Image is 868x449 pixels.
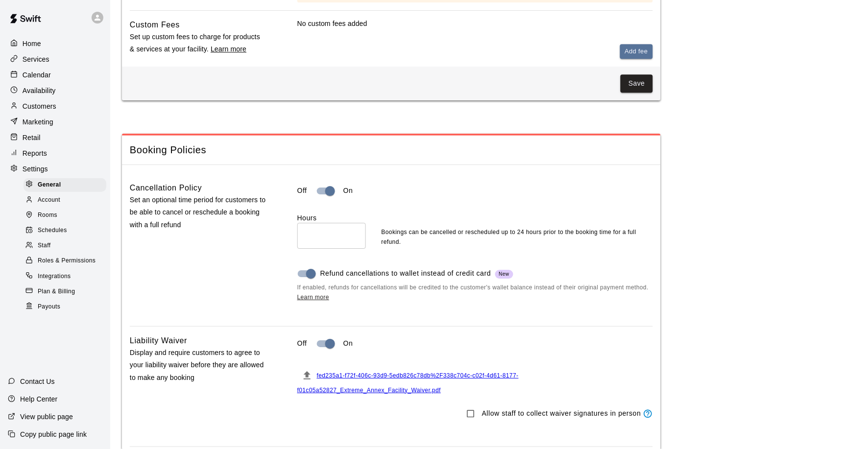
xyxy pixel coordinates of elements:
span: Roles & Permissions [38,256,96,266]
p: Marketing [23,117,53,127]
svg: Staff members will be able to display waivers to customers in person (via the calendar or custome... [643,409,653,419]
a: Settings [8,162,102,176]
a: Home [8,36,102,51]
a: Roles & Permissions [24,254,110,269]
a: Plan & Billing [24,284,110,299]
a: Staff [24,238,110,254]
p: No custom fees added [297,19,653,28]
div: General [24,178,106,192]
p: Display and require customers to agree to your liability waiver before they are allowed to make a... [130,347,266,384]
a: Reports [8,146,102,161]
span: Booking Policies [130,143,653,157]
div: Schedules [24,224,106,237]
a: Retail [8,130,102,145]
p: Off [297,338,307,349]
a: Calendar [8,68,102,82]
p: Help Center [20,394,57,404]
p: Set an optional time period for customers to be able to cancel or reschedule a booking with a ful... [130,194,266,231]
p: Availability [23,86,56,95]
p: Contact Us [20,377,55,386]
h6: Cancellation Policy [130,182,202,194]
p: View public page [20,412,73,422]
p: Customers [23,101,56,111]
p: On [343,338,353,349]
a: General [24,177,110,192]
p: Bookings can be cancelled or rescheduled up to 24 hours prior to the booking time for a full refund. [382,228,653,247]
a: Services [8,52,102,67]
a: Learn more [211,45,246,53]
span: General [38,180,61,190]
p: Settings [23,164,48,174]
p: Copy public page link [20,429,87,439]
a: Marketing [8,115,102,129]
div: Payouts [24,300,106,314]
a: Availability [8,83,102,98]
p: Home [23,39,41,48]
p: Allow staff to collect waiver signatures in person [482,408,641,419]
a: Account [24,192,110,208]
p: Calendar [23,70,51,80]
div: Roles & Permissions [24,254,106,268]
button: Add fee [620,44,653,59]
span: Plan & Billing [38,287,75,297]
span: Rooms [38,211,57,220]
a: Schedules [24,223,110,238]
label: Hours [297,213,366,223]
a: Learn more [297,294,329,301]
div: Rooms [24,209,106,222]
a: Integrations [24,269,110,284]
span: Account [38,195,60,205]
span: Staff [38,241,50,251]
span: Refund cancellations to wallet instead of credit card [320,268,513,279]
div: Integrations [24,270,106,284]
div: Plan & Billing [24,285,106,299]
span: New [495,270,514,278]
button: File must be a PDF with max upload size of 2MB [297,366,317,385]
a: Payouts [24,299,110,314]
span: If enabled, refunds for cancellations will be credited to the customer's wallet balance instead o... [297,283,653,303]
a: Customers [8,99,102,114]
span: Payouts [38,302,60,312]
div: Staff [24,239,106,253]
p: On [343,186,353,196]
p: Reports [23,148,47,158]
span: Schedules [38,226,67,236]
div: Account [24,193,106,207]
a: fed235a1-f72f-406c-93d9-5edb826c78db%2F338c704c-c02f-4d61-8177-f01c05a52827_Extreme_Annex_Facilit... [297,372,519,394]
h6: Custom Fees [130,19,180,31]
p: Set up custom fees to charge for products & services at your facility. [130,31,266,55]
h6: Liability Waiver [130,334,187,347]
p: Services [23,54,49,64]
a: Rooms [24,208,110,223]
span: Integrations [38,272,71,282]
p: Off [297,186,307,196]
p: Retail [23,133,41,142]
button: Save [621,74,653,93]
